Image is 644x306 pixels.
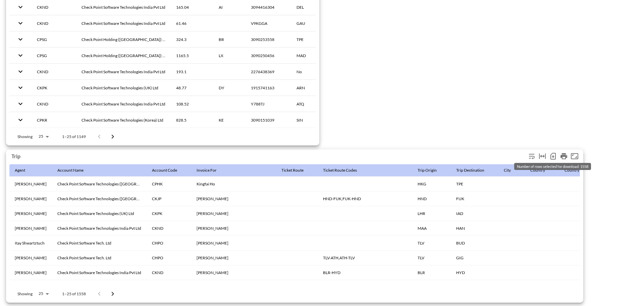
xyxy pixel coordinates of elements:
[456,166,484,174] div: Trip Destination
[514,163,591,170] div: Number of rows selected for download: 1558
[504,166,520,174] span: City
[191,236,276,251] th: Andrey Gelerman
[15,98,26,110] button: expand row
[17,134,33,139] p: Showing
[52,221,147,236] th: Check Point Software Technologies India Pvt Ltd
[152,166,177,174] div: Account Code
[76,96,171,112] th: Check Point Software Technologies India Pvt Ltd
[291,48,339,63] th: MAD
[456,166,493,174] span: Trip Destination
[62,134,86,139] p: 1–25 of 1149
[191,251,276,265] th: Jonathan Fischbein
[191,265,276,280] th: Maheswara Babu
[171,32,213,47] th: 324.3
[191,221,276,236] th: Sundar Balasubramanian
[558,151,569,162] div: Print
[213,48,246,63] th: LX
[412,191,451,206] th: HND
[526,151,537,162] div: Wrap text
[9,221,52,236] th: Rukmani Chandiramani
[52,280,147,295] th: Check Point Software Tech. Ltd
[9,251,52,265] th: Liza Revivo
[52,191,147,206] th: Check Point Software Technologies (Japan) Ltd
[147,265,191,280] th: CKND
[52,251,147,265] th: Check Point Software Tech. Ltd
[171,15,213,31] th: 61.46
[15,34,26,45] button: expand row
[318,191,412,206] th: HND-FUK,FUK-HND
[318,251,412,265] th: TLV-ATH,ATH-TLV
[323,166,357,174] div: Ticket Route Codes
[9,206,52,221] th: Jas Khera
[213,32,246,47] th: BR
[171,64,213,80] th: 193.1
[246,32,291,47] th: 3090253558
[213,112,246,128] th: KE
[32,96,76,112] th: CKND
[106,287,119,301] button: Go to next page
[35,132,51,141] div: 25
[197,166,217,174] div: Invoice For
[52,177,147,191] th: Check Point Software Technologies (Hong Kong) Ltd
[246,48,291,63] th: 3090250456
[171,80,213,96] th: 48.77
[451,221,498,236] th: HAN
[15,166,34,174] span: Agent
[213,80,246,96] th: DY
[76,80,171,96] th: Check Point Software Technologies (UK) Ltd
[412,236,451,251] th: TLV
[9,236,52,251] th: Itay Shwartztuch
[246,64,291,80] th: 2276438369
[171,112,213,128] th: 828.5
[11,153,526,159] div: Trip
[52,265,147,280] th: Check Point Software Technologies India Pvt Ltd
[15,114,26,126] button: expand row
[76,64,171,80] th: Check Point Software Technologies India Pvt Ltd
[147,280,191,295] th: CHPO
[504,166,511,174] div: City
[57,166,92,174] span: Account Name
[291,96,339,112] th: ATQ
[32,112,76,128] th: CPKR
[197,166,225,174] span: Invoice For
[147,191,191,206] th: CKJP
[35,289,51,298] div: 25
[246,112,291,128] th: 3090151039
[291,32,339,47] th: TPE
[291,112,339,128] th: SIN
[412,177,451,191] th: HKG
[418,166,437,174] div: Trip Origin
[9,177,52,191] th: Gal Koren
[62,291,86,297] p: 1–25 of 1558
[191,280,276,295] th: Shay Solomon
[52,236,147,251] th: Check Point Software Tech. Ltd
[191,206,276,221] th: Johnpatrick Edwards
[418,166,445,174] span: Trip Origin
[451,191,498,206] th: FUK
[147,221,191,236] th: CKND
[451,206,498,221] th: IAD
[318,265,412,280] th: BLR-HYD
[281,166,304,174] div: Ticket Route
[246,96,291,112] th: Y788TJ
[191,191,276,206] th: Hiroyuki Takahashi
[15,50,26,61] button: expand row
[9,191,52,206] th: Gal Koren
[412,280,451,295] th: TLV
[537,151,548,162] div: Toggle table layout between fixed and auto (default: auto)
[15,82,26,93] button: expand row
[451,265,498,280] th: HYD
[451,280,498,295] th: CDG
[451,177,498,191] th: TPE
[15,66,26,77] button: expand row
[76,48,171,63] th: Check Point Holding (Singapore) Pte. Ltd
[412,265,451,280] th: BLR
[32,15,76,31] th: CKND
[412,206,451,221] th: LHR
[152,166,186,174] span: Account Code
[246,15,291,31] th: V9KGGA
[281,166,312,174] span: Ticket Route
[171,48,213,63] th: 1165.5
[451,236,498,251] th: BUD
[451,251,498,265] th: GIG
